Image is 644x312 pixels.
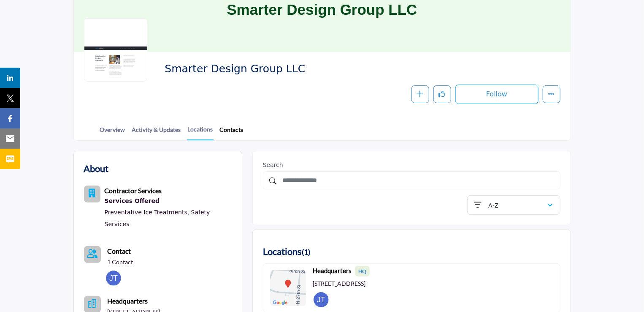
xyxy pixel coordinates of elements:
[355,266,370,276] span: HQ
[84,186,100,203] button: Category Icon
[105,196,232,207] div: Services Offered refers to the specific products, assistance, or expertise a business provides to...
[488,201,498,210] p: A-Z
[106,271,121,286] img: Jonathan T.
[105,196,232,207] a: Services Offered
[313,279,365,288] p: [STREET_ADDRESS]
[108,247,131,255] b: Contact
[313,266,370,276] b: Headquarters
[219,125,244,140] a: Contacts
[263,244,310,259] h2: Locations
[108,246,131,256] a: Contact
[108,296,148,306] b: Headquarters
[84,161,109,175] h2: About
[455,85,538,104] button: Follow
[105,186,162,194] b: Contractor Services
[187,125,214,140] a: Locations
[304,247,308,257] span: 1
[84,246,101,263] a: Link of redirect to contact page
[165,62,355,76] span: Smarter Design Group LLC
[467,195,560,215] button: A-Z
[543,85,560,103] button: More details
[270,270,306,306] img: Location Map
[302,247,310,257] span: ( )
[105,188,162,194] a: Contractor Services
[105,209,189,216] a: Preventative Ice Treatments,
[100,125,126,140] a: Overview
[84,246,101,263] button: Contact-Employee Icon
[132,125,181,140] a: Activity & Updates
[263,161,560,169] h2: Search
[314,292,329,307] img: Jonathan Thomas
[108,258,133,266] a: 1 Contact
[433,85,451,103] button: Like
